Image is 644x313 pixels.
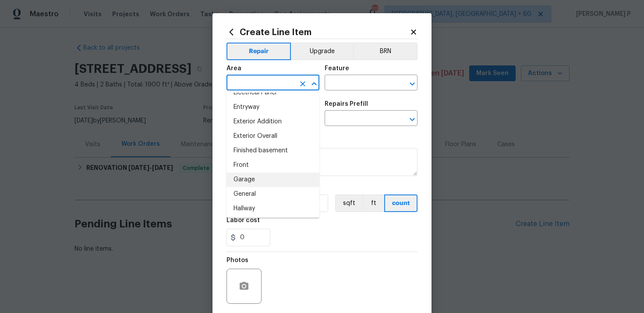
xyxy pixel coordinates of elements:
[226,217,260,223] h5: Labor cost
[335,194,362,212] button: sqft
[226,129,319,144] li: Exterior Overall
[297,78,309,90] button: Clear
[291,43,354,60] button: Upgrade
[325,65,349,72] h5: Feature
[226,173,319,187] li: Garage
[406,113,418,126] button: Open
[308,78,320,90] button: Close
[325,101,368,107] h5: Repairs Prefill
[226,144,319,158] li: Finished basement
[353,43,418,60] button: BRN
[226,216,319,230] li: HVAC
[226,43,291,60] button: Repair
[226,65,241,72] h5: Area
[384,194,418,212] button: count
[226,100,319,115] li: Entryway
[362,194,384,212] button: ft
[226,86,319,100] li: Electrical Panel
[406,78,418,90] button: Open
[226,187,319,201] li: General
[226,27,410,37] h2: Create Line Item
[226,115,319,129] li: Exterior Addition
[226,158,319,173] li: Front
[226,257,248,263] h5: Photos
[226,201,319,216] li: Hallway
